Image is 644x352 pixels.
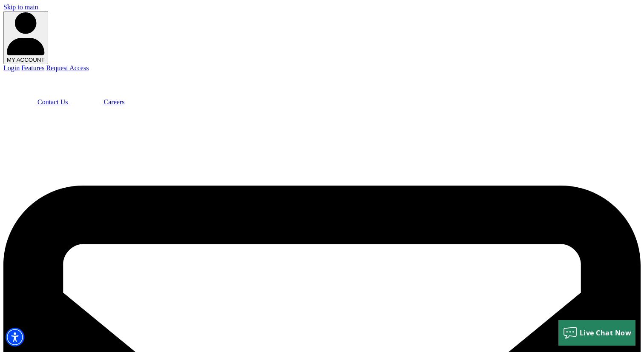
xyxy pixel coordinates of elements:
a: Skip to main [3,3,38,11]
img: Beacon Funding Careers [70,72,102,104]
div: Accessibility Menu [6,328,24,346]
a: Beacon Funding Careers Careers - open in a new tab [70,98,125,106]
a: Login - open in a new tab [3,64,20,72]
span: Careers [104,98,125,106]
a: Contact Us [3,98,70,106]
span: Contact Us [37,98,68,106]
button: MY ACCOUNT [3,11,48,64]
button: Live Chat Now [558,320,636,346]
span: Live Chat Now [580,328,632,338]
a: Features [21,64,44,72]
a: Request Access [46,64,89,72]
img: Beacon Funding chat [3,72,36,104]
